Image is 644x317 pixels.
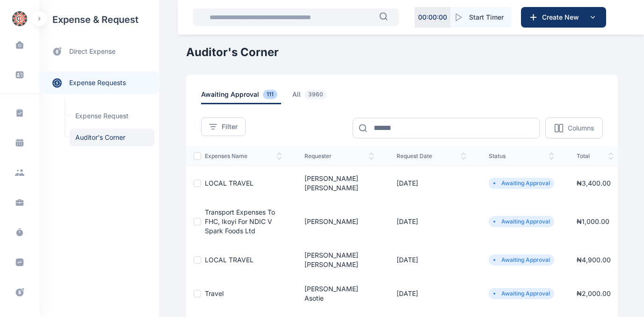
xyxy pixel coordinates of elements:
[385,166,478,200] td: [DATE]
[385,243,478,277] td: [DATE]
[577,256,611,264] span: ₦ 4,900.00
[201,117,246,136] button: Filter
[489,152,554,160] span: status
[70,107,154,125] a: Expense Request
[577,152,614,160] span: total
[39,72,159,94] a: expense requests
[222,122,238,131] span: Filter
[492,218,550,225] li: Awaiting Approval
[263,90,277,99] span: 111
[568,123,594,133] p: Columns
[186,45,618,60] h1: Auditor's Corner
[201,90,292,104] a: awaiting approval111
[538,13,587,22] span: Create New
[205,289,224,297] a: Travel
[545,117,603,138] button: Columns
[492,256,550,264] li: Awaiting Approval
[385,277,478,310] td: [DATE]
[205,179,253,187] a: LOCAL TRAVEL
[205,256,253,264] a: LOCAL TRAVEL
[418,13,447,22] p: 00 : 00 : 00
[385,200,478,243] td: [DATE]
[577,289,611,297] span: ₦ 2,000.00
[201,90,281,104] span: awaiting approval
[577,179,611,187] span: ₦ 3,400.00
[469,13,504,22] span: Start Timer
[39,64,159,94] div: expense requests
[450,7,511,28] button: Start Timer
[397,152,466,160] span: request date
[293,243,385,277] td: [PERSON_NAME] [PERSON_NAME]
[293,200,385,243] td: [PERSON_NAME]
[492,180,550,187] li: Awaiting Approval
[304,152,374,160] span: Requester
[292,90,331,104] span: all
[205,208,275,235] a: Transport Expenses to FHC, Ikoyi for NDIC V Spark Foods Ltd
[39,39,159,64] a: direct expense
[293,166,385,200] td: [PERSON_NAME] [PERSON_NAME]
[304,90,327,99] span: 3960
[521,7,606,28] button: Create New
[69,47,116,57] span: direct expense
[293,277,385,310] td: [PERSON_NAME] Asotie
[577,217,609,225] span: ₦ 1,000.00
[292,90,342,104] a: all3960
[205,152,282,160] span: expenses Name
[492,290,550,297] li: Awaiting Approval
[70,129,154,146] a: Auditor's Corner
